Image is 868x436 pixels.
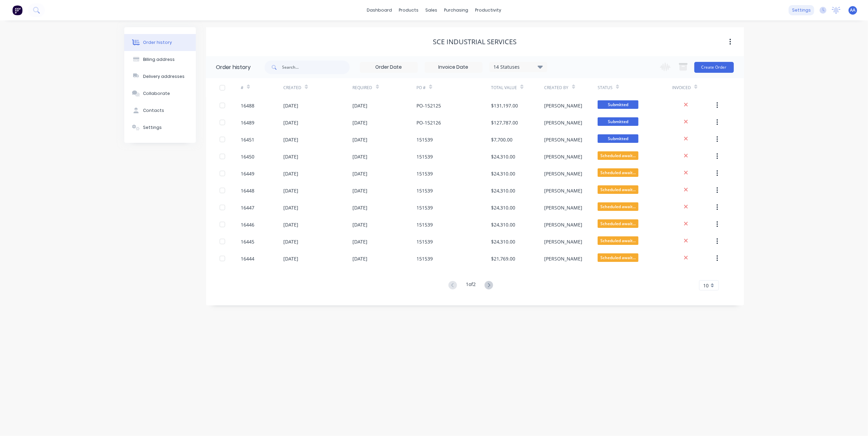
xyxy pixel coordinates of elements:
[283,85,301,91] div: Created
[491,204,515,211] div: $24,310.00
[598,168,638,177] span: Scheduled await...
[143,39,172,46] div: Order history
[283,78,352,97] div: Created
[545,221,583,228] div: [PERSON_NAME]
[545,119,583,126] div: [PERSON_NAME]
[360,62,417,72] input: Order Date
[353,153,368,160] div: [DATE]
[598,117,638,126] span: Submitted
[353,170,368,177] div: [DATE]
[353,238,368,245] div: [DATE]
[416,238,433,245] div: 151539
[395,5,422,15] div: products
[545,204,583,211] div: [PERSON_NAME]
[143,124,162,131] div: Settings
[416,187,433,194] div: 151539
[216,63,251,71] div: Order history
[143,107,164,114] div: Contacts
[598,78,672,97] div: Status
[282,61,350,74] input: Search...
[353,119,368,126] div: [DATE]
[353,187,368,194] div: [DATE]
[283,221,298,228] div: [DATE]
[283,255,298,262] div: [DATE]
[672,78,715,97] div: Invoiced
[241,204,254,211] div: 16447
[422,5,441,15] div: sales
[416,136,433,143] div: 151539
[283,204,298,211] div: [DATE]
[283,187,298,194] div: [DATE]
[598,185,638,194] span: Scheduled await...
[143,73,185,80] div: Delivery addresses
[545,78,598,97] div: Created By
[241,119,254,126] div: 16489
[241,78,283,97] div: #
[283,119,298,126] div: [DATE]
[491,153,515,160] div: $24,310.00
[598,100,638,109] span: Submitted
[241,187,254,194] div: 16448
[672,85,691,91] div: Invoiced
[416,204,433,211] div: 151539
[143,90,170,97] div: Collaborate
[416,119,441,126] div: PO-152126
[416,85,426,91] div: PO #
[491,255,515,262] div: $21,769.00
[353,255,368,262] div: [DATE]
[416,170,433,177] div: 151539
[283,136,298,143] div: [DATE]
[598,236,638,245] span: Scheduled await...
[491,170,515,177] div: $24,310.00
[124,68,196,85] button: Delivery addresses
[491,238,515,245] div: $24,310.00
[416,255,433,262] div: 151539
[425,62,482,72] input: Invoice Date
[545,170,583,177] div: [PERSON_NAME]
[545,153,583,160] div: [PERSON_NAME]
[124,85,196,102] button: Collaborate
[491,119,518,126] div: $127,787.00
[545,255,583,262] div: [PERSON_NAME]
[283,238,298,245] div: [DATE]
[598,219,638,228] span: Scheduled await...
[598,151,638,160] span: Scheduled await...
[545,136,583,143] div: [PERSON_NAME]
[124,102,196,119] button: Contacts
[416,221,433,228] div: 151539
[124,34,196,51] button: Order history
[472,5,505,15] div: productivity
[545,238,583,245] div: [PERSON_NAME]
[353,204,368,211] div: [DATE]
[283,153,298,160] div: [DATE]
[491,221,515,228] div: $24,310.00
[545,85,569,91] div: Created By
[598,134,638,143] span: Submitted
[143,56,175,63] div: Billing address
[491,136,512,143] div: $7,700.00
[241,170,254,177] div: 16449
[353,221,368,228] div: [DATE]
[491,187,515,194] div: $24,310.00
[433,38,517,46] div: SCE Industrial Services
[283,102,298,109] div: [DATE]
[545,187,583,194] div: [PERSON_NAME]
[241,102,254,109] div: 16488
[598,253,638,262] span: Scheduled await...
[545,102,583,109] div: [PERSON_NAME]
[353,85,373,91] div: Required
[416,153,433,160] div: 151539
[490,63,547,71] div: 14 Statuses
[694,62,734,73] button: Create Order
[353,102,368,109] div: [DATE]
[124,119,196,136] button: Settings
[466,281,476,290] div: 1 of 2
[491,78,544,97] div: Total Value
[353,136,368,143] div: [DATE]
[241,136,254,143] div: 16451
[241,255,254,262] div: 16444
[850,7,856,13] span: AA
[363,5,395,15] a: dashboard
[491,102,518,109] div: $131,197.00
[241,238,254,245] div: 16445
